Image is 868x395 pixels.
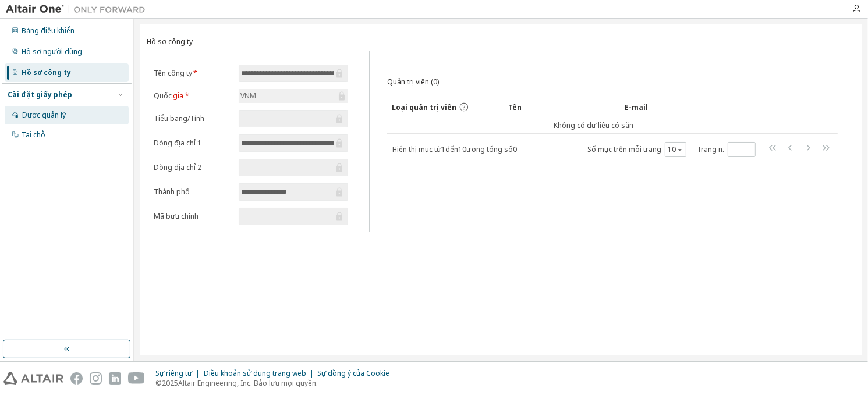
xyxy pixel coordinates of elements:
font: 2025 [162,378,178,388]
font: Cài đặt giấy phép [8,90,72,99]
font: trong tổng số [466,144,513,154]
font: Dòng địa chỉ 1 [154,138,201,148]
font: Sự riêng tư [155,368,192,378]
font: Tại chỗ [22,130,45,140]
font: Sự đồng ý của Cookie [317,368,389,378]
font: Mã bưu chính [154,211,199,221]
font: Điều khoản sử dụng trang web [203,368,306,378]
font: Số mục trên mỗi trang [587,144,661,154]
font: Quốc [154,91,172,101]
font: Dòng địa chỉ 2 [154,162,201,172]
font: Altair Engineering, Inc. Bảo lưu mọi quyền. [178,378,318,388]
font: Thành phố [154,187,190,197]
font: Được quản lý [22,110,66,120]
font: Tên [508,102,522,112]
font: Trang n. [697,144,724,154]
font: © [155,378,162,388]
font: gia * [173,91,189,101]
font: Tiểu bang/Tỉnh [154,113,204,123]
font: Hồ sơ công ty [22,67,71,77]
font: Hiển thị mục từ [392,144,441,154]
font: Hồ sơ người dùng [22,47,82,56]
font: Bảng điều khiển [22,26,75,35]
font: VNM [241,91,257,101]
div: VNM [239,89,348,103]
font: 10 [668,144,676,154]
font: Hồ sơ công ty [147,37,193,47]
font: Tên công ty [154,68,192,78]
img: facebook.svg [70,372,83,385]
img: linkedin.svg [109,372,121,385]
font: Quản trị viên (0) [387,77,439,87]
font: đến [445,144,458,154]
font: 0 [513,144,517,154]
font: 1 [441,144,445,154]
font: Loại quản trị viên [392,102,456,112]
font: Không có dữ liệu có sẵn [554,120,634,130]
font: E-mail [625,102,648,112]
img: Altair One [6,3,151,15]
font: 10 [458,144,466,154]
img: youtube.svg [128,372,145,385]
img: instagram.svg [90,372,102,385]
img: altair_logo.svg [3,372,63,385]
